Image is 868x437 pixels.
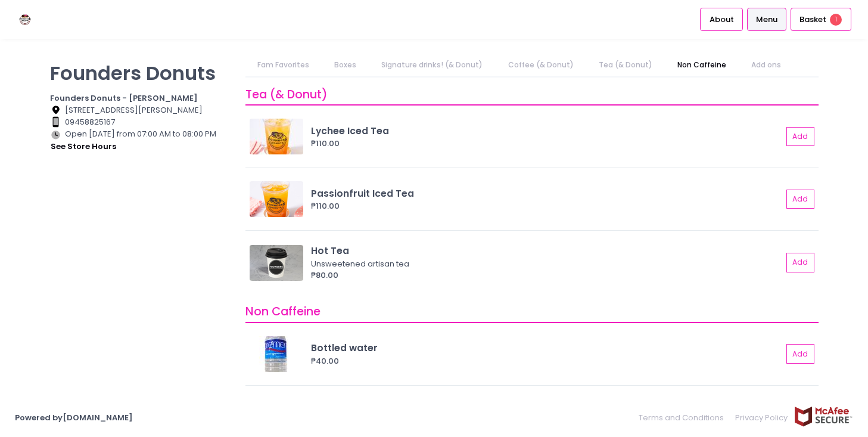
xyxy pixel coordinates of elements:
a: Fam Favorites [245,54,321,76]
a: Privacy Policy [730,406,794,429]
a: Powered by[DOMAIN_NAME] [15,412,133,423]
span: 1 [830,14,842,26]
div: ₱110.00 [311,200,782,212]
button: Add [786,127,815,147]
div: Unsweetened artisan tea [311,258,779,270]
span: Tea (& Donut) [245,86,328,103]
a: Non Caffeine [666,54,738,76]
a: Add ons [740,54,793,76]
button: Add [786,253,815,272]
a: Terms and Conditions [639,406,730,429]
div: ₱80.00 [311,269,782,281]
img: mcafee-secure [794,406,853,427]
a: Coffee (& Donut) [496,54,585,76]
span: Non Caffeine [245,303,321,320]
img: Lychee Iced Tea [250,119,303,154]
a: Signature drinks! (& Donut) [370,54,494,76]
div: Passionfruit Iced Tea [311,187,782,200]
div: ₱40.00 [311,355,782,367]
span: About [710,14,734,26]
div: 09458825167 [50,116,231,128]
button: Add [786,344,815,364]
span: Menu [756,14,777,26]
button: Add [786,190,815,209]
div: Bottled water [311,341,782,355]
a: Tea (& Donut) [587,54,664,76]
div: Hot Tea [311,244,782,258]
button: see store hours [50,140,117,153]
img: logo [15,9,36,30]
b: Founders Donuts - [PERSON_NAME] [50,92,198,104]
div: Open [DATE] from 07:00 AM to 08:00 PM [50,128,231,153]
a: About [700,8,743,30]
p: Founders Donuts [50,61,231,85]
img: Bottled water [250,336,303,372]
img: Hot Tea [250,245,303,281]
a: Menu [747,8,787,30]
span: Basket [799,14,826,26]
a: Boxes [323,54,368,76]
div: Lychee Iced Tea [311,124,782,138]
div: [STREET_ADDRESS][PERSON_NAME] [50,104,231,116]
img: Passionfruit Iced Tea [250,181,303,217]
div: ₱110.00 [311,138,782,150]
